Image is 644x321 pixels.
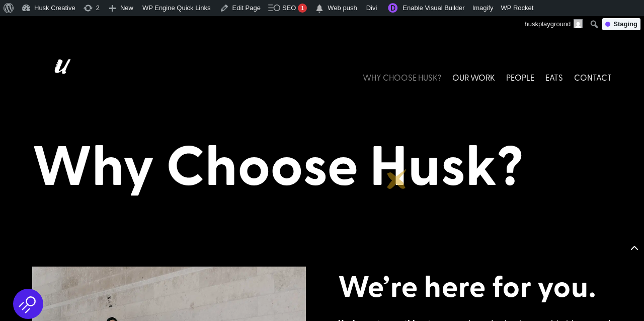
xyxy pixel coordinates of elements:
a: OUR WORK [452,55,495,100]
a: EATS [545,55,563,100]
img: Husk logo [32,55,88,100]
iframe: Brevo live chat [604,281,634,311]
a: WHY CHOOSE HUSK? [363,55,441,100]
h2: We’re here for you. [338,268,612,308]
div: Staging [602,18,640,30]
div: 1 [298,4,307,13]
span:  [314,2,325,16]
a: CONTACT [574,55,612,100]
a: PEOPLE [506,55,534,100]
h1: Why Choose Husk? [32,130,612,202]
span: huskplayground [525,20,571,28]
